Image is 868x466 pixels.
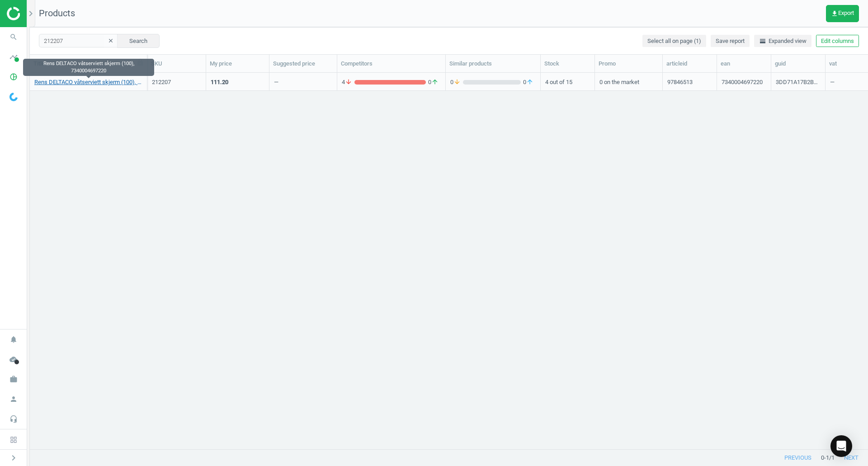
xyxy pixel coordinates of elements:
[450,78,463,86] span: 0
[7,7,71,20] img: ajHJNr6hYgQAAAAASUVORK5CYII=
[30,73,868,442] div: grid
[666,60,713,68] div: articleid
[5,28,22,46] i: search
[25,8,36,19] i: chevron_right
[642,35,706,47] button: Select all on page (1)
[775,450,821,466] button: previous
[39,8,75,19] span: Products
[2,452,25,464] button: chevron_right
[775,60,821,68] div: guid
[759,38,766,45] i: horizontal_split
[826,5,859,22] button: get_appExport
[5,331,22,348] i: notifications
[521,78,536,86] span: 0
[108,38,114,44] i: clear
[5,391,22,408] i: person
[5,351,22,368] i: cloud_done
[117,34,160,47] button: Search
[816,35,859,47] button: Edit columns
[104,35,118,47] button: clear
[599,74,658,89] div: 0 on the market
[152,78,201,86] div: 212207
[829,454,835,462] span: / 1
[831,10,854,17] span: Export
[39,34,118,47] input: SKU/Title search
[273,60,333,68] div: Suggested price
[274,78,278,89] div: —
[526,78,533,86] i: arrow_upward
[544,60,591,68] div: Stock
[151,60,202,68] div: SKU
[5,410,22,428] i: headset_mic
[599,60,659,68] div: Promo
[5,48,22,66] i: timeline
[716,37,745,45] span: Save report
[426,78,441,86] span: 0
[211,78,228,86] div: 111.20
[776,78,821,89] div: 3DD71A17B2B6C330E06365033D0A75ED
[431,78,439,86] i: arrow_upward
[830,435,852,457] div: Open Intercom Messenger
[342,78,354,86] span: 4
[821,454,829,462] span: 0 - 1
[835,450,868,466] button: next
[545,74,590,89] div: 4 out of 15
[453,78,461,86] i: arrow_downward
[754,35,811,47] button: horizontal_splitExpanded view
[667,78,693,89] div: 97846513
[449,60,537,68] div: Similar products
[831,10,838,17] i: get_app
[759,37,807,45] span: Expanded view
[34,78,142,86] a: Rens DELTACO våtserviett skjerm (100), 7340004697220
[721,60,767,68] div: ean
[722,78,763,89] div: 7340004697220
[345,78,352,86] i: arrow_downward
[23,59,154,76] div: Rens DELTACO våtserviett skjerm (100), 7340004697220
[647,37,701,45] span: Select all on page (1)
[8,452,19,463] i: chevron_right
[9,93,18,101] img: wGWNvw8QSZomAAAAABJRU5ErkJggg==
[210,60,265,68] div: My price
[5,68,22,85] i: pie_chart_outlined
[341,60,442,68] div: Competitors
[711,35,750,47] button: Save report
[5,371,22,388] i: work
